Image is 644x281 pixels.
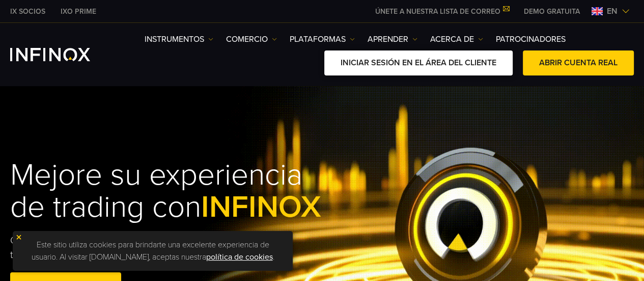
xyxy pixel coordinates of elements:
[32,240,269,262] font: Este sitio utiliza cookies para brindarte una excelente experiencia de usuario. Al visitar [DOMAI...
[430,33,483,45] a: ACERCA DE
[10,157,302,225] font: Mejore su experiencia de trading con
[290,34,346,44] font: PLATAFORMAS
[3,6,53,17] a: INFINOX
[539,58,618,68] font: ABRIR CUENTA REAL
[15,234,22,241] img: icono de cierre amarillo
[290,33,355,45] a: PLATAFORMAS
[368,33,417,45] a: Aprender
[607,6,618,16] font: en
[53,6,104,17] a: INFINOX
[368,7,516,16] a: ÚNETE A NUESTRA LISTA DE CORREO
[61,7,96,16] font: IXO PRIME
[496,33,566,45] a: PATROCINADORES
[324,50,513,75] a: INICIAR SESIÓN EN EL ÁREA DEL CLIENTE
[375,7,500,16] font: ÚNETE A NUESTRA LISTA DE CORREO
[368,34,408,44] font: Aprender
[10,48,114,61] a: Logotipo de INFINOX
[10,7,45,16] font: IX SOCIOS
[523,50,634,75] a: ABRIR CUENTA REAL
[516,6,587,17] a: MENÚ INFINOX
[226,33,277,45] a: COMERCIO
[341,58,496,68] font: INICIAR SESIÓN EN EL ÁREA DEL CLIENTE
[496,34,566,44] font: PATROCINADORES
[524,7,580,16] font: DEMO GRATUITA
[430,34,474,44] font: ACERCA DE
[201,189,321,225] font: INFINOX
[10,235,256,261] font: Corredor multirregulado que permite a los operadores de todo el mundo acceder a los mercados fina...
[145,34,204,44] font: Instrumentos
[206,252,273,262] a: política de cookies
[145,33,213,45] a: Instrumentos
[226,34,268,44] font: COMERCIO
[273,252,274,262] font: .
